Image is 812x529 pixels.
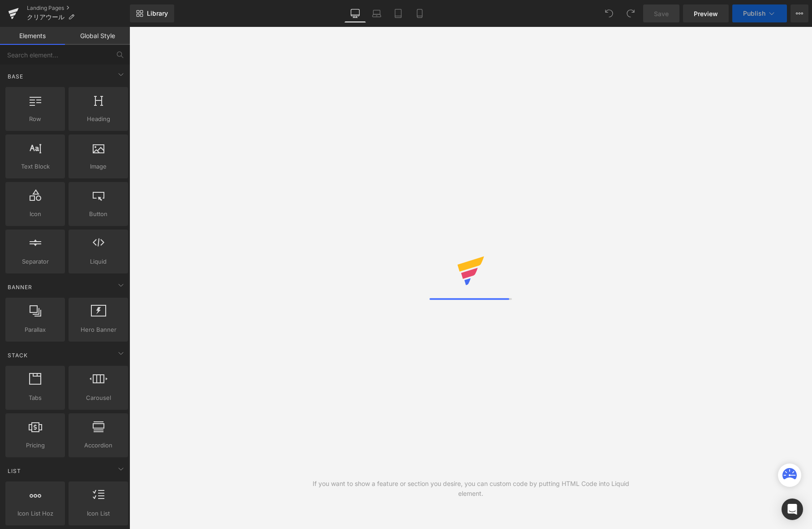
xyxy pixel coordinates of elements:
a: Mobile [409,4,430,22]
span: Image [71,162,125,171]
a: Preview [683,4,729,22]
span: Banner [7,283,33,291]
span: Preview [694,9,718,18]
a: Laptop [366,4,387,22]
span: Text Block [8,162,62,171]
a: New Library [130,4,174,22]
span: Separator [8,257,62,266]
span: Liquid [71,257,125,266]
div: If you want to show a feature or section you desire, you can custom code by putting HTML Code int... [300,479,641,499]
span: List [7,467,22,475]
span: Parallax [8,325,62,334]
span: Publish [743,10,765,17]
span: Tabs [8,393,62,403]
span: Icon List Hoz [8,509,62,518]
a: Global Style [65,27,130,45]
button: Undo [600,4,618,22]
span: Icon List [71,509,125,518]
span: Button [71,209,125,219]
span: Save [654,9,669,18]
span: Heading [71,114,125,124]
span: Icon [8,209,62,219]
span: Hero Banner [71,325,125,334]
span: Carousel [71,393,125,403]
span: Base [7,72,24,81]
span: クリアウール [27,13,64,21]
button: More [791,4,808,22]
button: Redo [622,4,640,22]
span: Library [147,9,168,17]
span: Accordion [71,441,125,450]
a: Desktop [344,4,366,22]
span: Row [8,114,62,124]
span: Stack [7,351,29,360]
button: Publish [732,4,787,22]
div: Open Intercom Messenger [782,499,803,520]
a: Tablet [387,4,409,22]
a: Landing Pages [27,4,130,12]
span: Pricing [8,441,62,450]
